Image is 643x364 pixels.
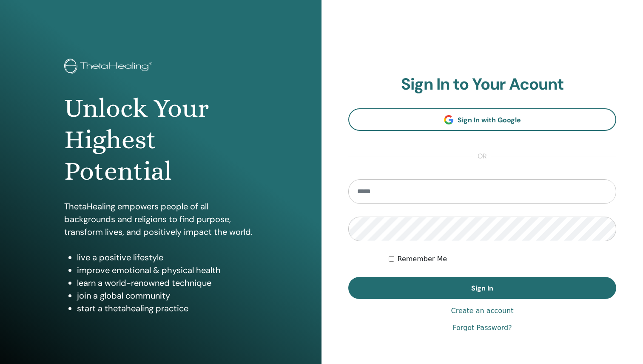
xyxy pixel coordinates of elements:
li: start a thetahealing practice [77,302,257,315]
span: Sign In with Google [458,116,521,124]
a: Forgot Password? [452,323,512,333]
a: Sign In with Google [348,108,616,131]
span: or [473,151,491,161]
li: live a positive lifestyle [77,251,257,264]
span: Sign In [471,284,493,293]
p: ThetaHealing empowers people of all backgrounds and religions to find purpose, transform lives, a... [64,200,257,238]
a: Create an account [451,306,513,316]
h1: Unlock Your Highest Potential [64,93,257,187]
button: Sign In [348,277,616,299]
li: learn a world-renowned technique [77,277,257,289]
li: join a global community [77,289,257,302]
div: Keep me authenticated indefinitely or until I manually logout [389,254,617,264]
label: Remember Me [398,254,447,264]
li: improve emotional & physical health [77,264,257,277]
h2: Sign In to Your Acount [348,75,616,94]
